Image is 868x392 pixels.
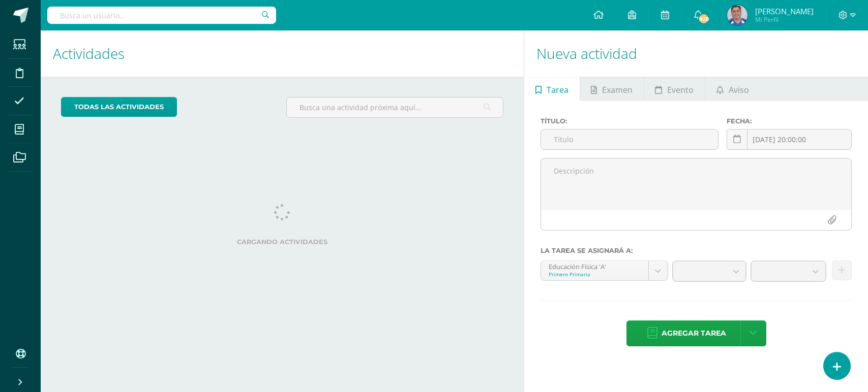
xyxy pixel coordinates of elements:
[541,247,852,254] label: La tarea se asignará a:
[698,13,709,24] span: 829
[727,117,851,125] label: Fecha:
[287,97,503,117] input: Busca una actividad próxima aquí...
[53,30,512,77] h1: Actividades
[61,97,177,117] a: todas las Actividades
[541,117,719,125] label: Título:
[705,77,760,101] a: Aviso
[602,78,633,102] span: Examen
[662,321,726,346] span: Agregar tarea
[541,129,718,149] input: Título
[547,78,568,102] span: Tarea
[729,78,749,102] span: Aviso
[727,129,851,149] input: Fecha de entrega
[47,7,276,24] input: Busca un usuario...
[755,15,814,24] span: Mi Perfil
[61,238,503,246] label: Cargando actividades
[667,78,694,102] span: Evento
[580,77,644,101] a: Examen
[541,261,667,280] a: Educación Física 'A'Primero Primaria
[549,261,640,271] div: Educación Física 'A'
[644,77,705,101] a: Evento
[727,5,747,25] img: a70d0038ccf6c87a58865f66233eda2a.png
[536,30,856,77] h1: Nueva actividad
[549,271,640,278] div: Primero Primaria
[755,6,814,16] span: [PERSON_NAME]
[524,77,579,101] a: Tarea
